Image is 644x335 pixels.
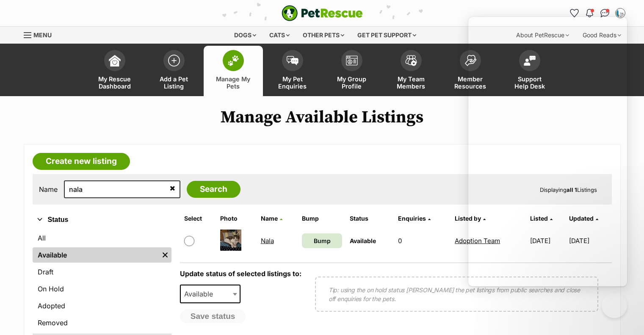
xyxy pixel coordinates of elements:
[261,237,274,245] a: Nala
[586,9,593,17] img: notifications-46538b983faf8c2785f20acdc204bb7945ddae34d4c08c2a6579f10ce5e182be.svg
[263,46,322,96] a: My Pet Enquiries
[299,212,345,225] th: Bump
[381,46,441,96] a: My Team Members
[180,285,241,303] span: Available
[168,55,180,66] img: add-pet-listing-icon-0afa8454b4691262ce3f59096e99ab1cd57d4a30225e0717b998d2c9b9846f56.svg
[85,46,144,96] a: My Rescue Dashboard
[181,288,221,300] span: Available
[274,75,312,90] span: My Pet Enquiries
[441,46,500,96] a: Member Resources
[155,75,193,90] span: Add a Pet Listing
[96,75,134,90] span: My Rescue Dashboard
[322,46,381,96] a: My Group Profile
[350,237,376,244] span: Available
[144,46,204,96] a: Add a Pet Listing
[346,212,393,225] th: Status
[33,31,52,39] span: Menu
[33,214,171,225] button: Status
[159,247,171,263] a: Remove filter
[302,233,342,248] a: Bump
[282,5,363,21] img: logo-e224e6f780fb5917bec1dbf3a21bbac754714ae5b6737aabdf751b685950b380.svg
[451,75,489,90] span: Member Resources
[33,264,171,280] a: Draft
[180,269,301,278] label: Update status of selected listings to:
[180,310,246,323] button: Save status
[282,5,363,21] a: PetRescue
[583,6,597,20] button: Notifications
[24,27,58,42] a: Menu
[568,6,627,20] ul: Account quick links
[455,215,486,222] a: Listed by
[33,153,130,170] a: Create new listing
[398,215,431,222] a: Enquiries
[109,55,121,66] img: dashboard-icon-eb2f2d2d3e046f16d808141f083e7271f6b2e854fb5c12c21221c1fb7104beca.svg
[228,27,262,44] div: Dogs
[263,27,296,44] div: Cats
[468,17,627,286] iframe: Help Scout Beacon - Live Chat, Contact Form, and Knowledge Base
[602,293,627,318] iframe: Help Scout Beacon - Close
[33,298,171,313] a: Adopted
[33,230,171,246] a: All
[616,9,625,17] img: Adoptions Ambassador Coordinator profile pic
[464,55,476,66] img: member-resources-icon-8e73f808a243e03378d46382f2149f9095a855e16c252ad45f914b54edf8863c.svg
[600,9,609,17] img: chat-41dd97257d64d25036548639549fe6c8038ab92f7586957e7f3b1b290dea8141.svg
[261,215,282,222] a: Name
[405,55,417,66] img: team-members-icon-5396bd8760b3fe7c0b43da4ab00e1e3bb1a5d9ba89233759b79545d2d3fc5d0d.svg
[346,55,358,66] img: group-profile-icon-3fa3cf56718a62981997c0bc7e787c4b2cf8bcc04b72c1350f741eb67cf2f40e.svg
[33,315,171,330] a: Removed
[39,185,58,193] label: Name
[333,75,371,90] span: My Group Profile
[287,56,299,65] img: pet-enquiries-icon-7e3ad2cf08bfb03b45e93fb7055b45f3efa6380592205ae92323e6603595dc1f.svg
[455,237,500,245] a: Adoption Team
[351,27,422,44] div: Get pet support
[297,27,350,44] div: Other pets
[33,247,159,263] a: Available
[614,6,627,20] button: My account
[204,46,263,96] a: Manage My Pets
[314,236,331,245] span: Bump
[217,212,257,225] th: Photo
[455,215,481,222] span: Listed by
[33,229,171,334] div: Status
[329,285,585,303] p: Tip: using the on hold status [PERSON_NAME] the pet listings from public searches and close off e...
[568,6,581,20] a: Favourites
[214,75,252,90] span: Manage My Pets
[261,215,278,222] span: Name
[181,212,216,225] th: Select
[398,215,426,222] span: translation missing: en.admin.listings.index.attributes.enquiries
[33,281,171,296] a: On Hold
[227,55,239,66] img: manage-my-pets-icon-02211641906a0b7f246fdf0571729dbe1e7629f14944591b6c1af311fb30b64b.svg
[598,6,612,20] a: Conversations
[392,75,430,90] span: My Team Members
[187,181,240,198] input: Search
[395,226,451,255] td: 0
